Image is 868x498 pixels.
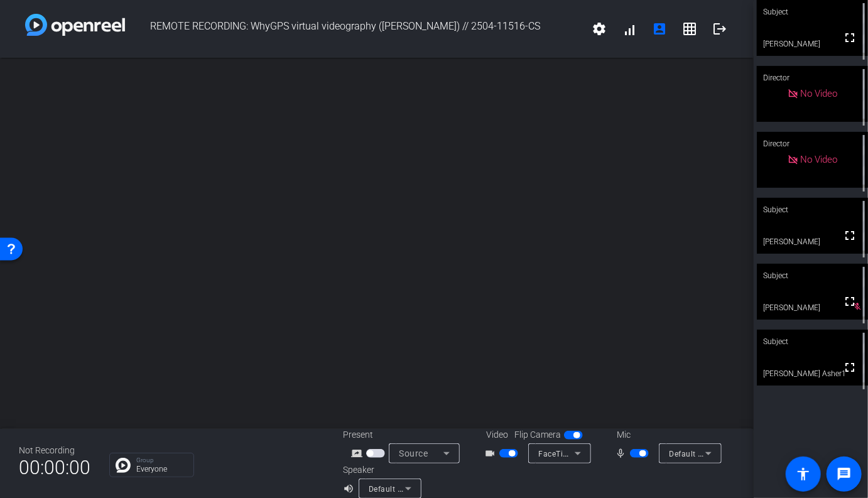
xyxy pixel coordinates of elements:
mat-icon: grid_on [682,21,697,36]
mat-icon: fullscreen [842,294,857,309]
mat-icon: logout [712,21,727,36]
mat-icon: message [837,467,852,482]
div: Subject [757,198,868,222]
p: Everyone [136,465,187,473]
button: signal_cellular_alt [614,14,644,44]
span: No Video [801,154,838,165]
div: Mic [604,428,730,441]
div: Director [757,66,868,90]
span: Source [399,448,428,458]
img: Chat Icon [116,458,131,473]
div: Subject [757,264,868,288]
mat-icon: fullscreen [842,360,857,375]
span: No Video [801,88,838,99]
div: Subject [757,330,868,354]
mat-icon: fullscreen [842,228,857,243]
span: Default - MacBook Pro Speakers (Built-in) [369,484,520,494]
mat-icon: fullscreen [842,30,857,45]
span: FaceTime HD Camera (2C0E:82E3) [538,448,667,458]
span: Video [486,428,508,441]
mat-icon: mic_none [615,446,630,461]
mat-icon: videocam_outline [484,446,499,461]
p: Group [136,457,187,463]
mat-icon: settings [592,21,607,36]
mat-icon: volume_up [343,481,358,496]
span: Default - MacBook Pro Microphone (Built-in) [669,448,830,458]
span: REMOTE RECORDING: WhyGPS virtual videography ([PERSON_NAME]) // 2504-11516-CS [125,14,584,44]
mat-icon: account_box [652,21,667,36]
img: white-gradient.svg [25,14,125,36]
div: Not Recording [19,444,90,457]
div: Present [343,428,469,441]
div: Speaker [343,463,418,477]
div: Director [757,132,868,156]
span: 00:00:00 [19,452,90,483]
mat-icon: accessibility [796,467,811,482]
mat-icon: screen_share_outline [351,446,366,461]
span: Flip Camera [514,428,561,441]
